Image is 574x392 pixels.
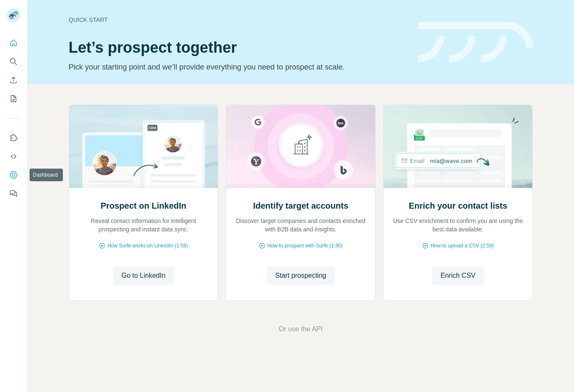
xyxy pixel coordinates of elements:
button: Enrich CSV [432,266,484,285]
h2: Identify target accounts [253,200,349,212]
button: Feedback [7,186,20,201]
span: How Surfe works on LinkedIn (1:58) [107,242,188,250]
button: Go to LinkedIn [113,266,174,285]
button: Start prospecting [267,266,335,285]
p: Discover target companies and contacts enriched with B2B data and insights. [235,217,367,234]
p: Pick your starting point and we’ll provide everything you need to prospect at scale. [69,61,408,73]
img: banner [418,22,533,63]
img: Prospect on LinkedIn [69,105,219,188]
button: Enrich CSV [7,72,20,88]
button: My lists [7,91,20,106]
button: Use Surfe API [7,149,20,164]
span: How to upload a CSV (2:59) [430,242,493,250]
div: Quick start [69,16,408,24]
button: Dashboard [7,167,20,183]
img: Enrich your contact lists [383,105,533,188]
button: Use Surfe on LinkedIn [7,130,20,145]
h2: Prospect on LinkedIn [100,200,186,212]
button: Search [7,54,20,69]
span: Start prospecting [275,271,326,281]
button: Or use the API [279,324,322,334]
p: Reveal contact information for intelligent prospecting and instant data sync. [78,217,210,234]
h2: Enrich your contact lists [409,200,507,212]
h1: Let’s prospect together [69,39,408,56]
p: Use CSV enrichment to confirm you are using the best data available. [392,217,524,234]
img: Identify target accounts [226,105,376,188]
span: How to prospect with Surfe (1:30) [267,242,342,250]
span: Go to LinkedIn [122,271,165,281]
span: Enrich CSV [441,271,476,281]
button: Quick start [7,35,20,51]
